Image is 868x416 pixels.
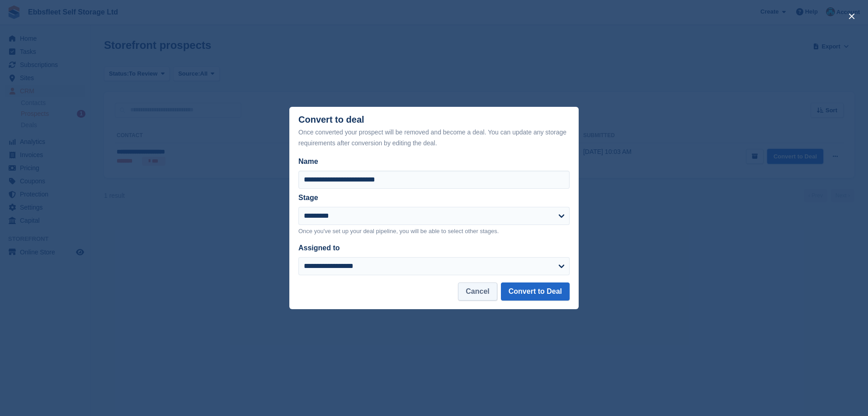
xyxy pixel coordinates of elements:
[298,127,570,148] div: Once converted your prospect will be removed and become a deal. You can update any storage requir...
[298,244,340,252] label: Assigned to
[298,156,570,167] label: Name
[298,115,570,148] div: Convert to deal
[501,282,570,301] button: Convert to Deal
[458,282,497,301] button: Cancel
[298,194,318,201] label: Stage
[298,227,570,236] p: Once you've set up your deal pipeline, you will be able to select other stages.
[844,9,859,24] button: close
